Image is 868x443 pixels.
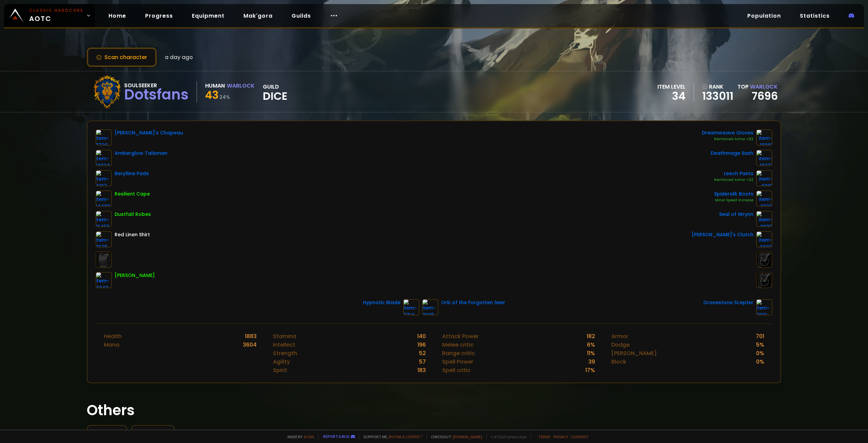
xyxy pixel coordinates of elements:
span: Warlock [750,83,778,91]
a: Equipment [186,9,230,23]
div: Range critic [442,349,475,357]
a: Terms [538,434,551,439]
a: Mak'gora [238,9,278,23]
img: item-2575 [96,231,112,247]
div: 0 % [756,357,764,366]
a: [DOMAIN_NAME] [453,434,482,439]
div: Human [205,81,225,90]
img: item-10771 [756,150,772,166]
div: Dreamweave Gloves [702,129,753,136]
span: v. d752d5 - production [486,434,527,439]
img: item-6693 [756,231,772,247]
span: AOTC [29,7,83,24]
img: item-7720 [96,129,112,146]
div: 182 [587,332,595,340]
span: 43 [205,87,219,103]
div: Red Linen Shirt [115,231,150,238]
div: 701 [756,332,764,340]
div: Soulseeker [124,81,189,90]
div: Spell critic [442,366,471,374]
div: Leech Pants [714,170,753,177]
div: Attack Power [442,332,479,340]
div: guild [263,82,288,101]
div: 34 [657,91,686,101]
div: 57 [419,357,426,366]
small: 24 % [219,94,230,100]
div: [PERSON_NAME]'s Chapeau [115,129,183,136]
span: Support me, [359,434,422,439]
img: item-7714 [403,299,419,315]
div: Agility [273,357,290,366]
img: item-4043 [96,272,112,288]
a: Statistics [794,9,835,23]
div: Dodge [611,340,630,349]
div: Minor Speed Increase [714,198,753,203]
div: [PERSON_NAME]'s Clutch [692,231,753,238]
div: Melee critic [442,340,474,349]
img: item-6910 [756,170,772,186]
div: Top [737,82,778,91]
div: Spirit [273,366,287,374]
div: Spell Power [442,357,473,366]
span: Checkout [427,434,482,439]
div: 6 % [587,340,595,349]
div: Hypnotic Blade [363,299,400,306]
small: Classic Hardcore [29,7,83,14]
div: Seal of Wrynn [719,211,753,218]
a: a fan [304,434,314,439]
a: Population [742,9,786,23]
div: Reinforced Armor +32 [714,177,753,183]
div: 39 [588,357,595,366]
div: 1883 [245,332,257,340]
a: Guilds [286,9,316,23]
div: Dotsfans [124,90,189,100]
div: Orb of the Forgotten Seer [441,299,505,306]
span: Made by [283,434,314,439]
div: Armor [611,332,628,340]
div: Strength [273,349,297,357]
div: [PERSON_NAME] [115,272,155,279]
span: a day ago [165,53,193,61]
img: item-4197 [96,170,112,186]
div: Reinforced Armor +32 [702,136,753,142]
img: item-2933 [756,211,772,227]
div: Spidersilk Boots [714,190,753,198]
h1: Others [87,400,781,421]
div: 183 [417,366,426,374]
a: Consent [571,434,589,439]
img: item-10019 [756,129,772,146]
a: Classic HardcoreAOTC [4,4,95,27]
div: Intellect [273,340,295,349]
a: 7696 [752,88,778,104]
a: Buy me a coffee [389,434,422,439]
div: 140 [417,332,426,340]
div: 17 % [585,366,595,374]
div: Stamina [273,332,296,340]
a: Home [103,9,132,23]
a: Progress [140,9,178,23]
div: 196 [417,340,426,349]
div: Mana [104,340,119,349]
img: item-4320 [756,190,772,207]
div: item level [657,82,686,91]
div: rank [702,82,733,91]
div: 52 [419,349,426,357]
div: [PERSON_NAME] [611,349,657,357]
div: Warlock [227,81,255,90]
div: Deathmage Sash [711,150,753,157]
button: Scan character [87,48,157,67]
div: 3604 [243,340,257,349]
img: item-15455 [96,211,112,227]
img: item-10824 [96,150,112,166]
div: Block [611,357,626,366]
div: Gravestone Scepter [703,299,753,306]
a: Privacy [553,434,568,439]
div: Berylline Pads [115,170,149,177]
div: Dustfall Robes [115,211,151,218]
a: 133011 [702,91,733,101]
span: Dice [263,91,288,101]
img: item-14400 [96,190,112,207]
div: Health [104,332,122,340]
img: item-7685 [422,299,438,315]
div: 11 % [587,349,595,357]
